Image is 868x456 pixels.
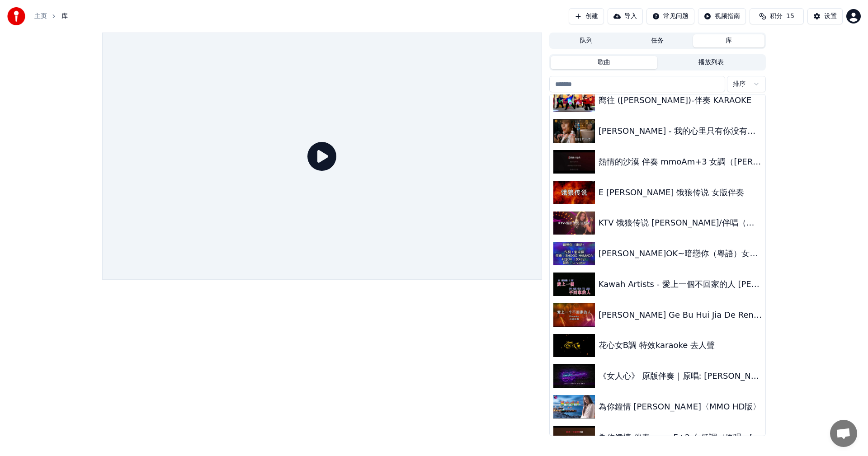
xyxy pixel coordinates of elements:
div: Kawah Artists - 愛上一個不回家的人 [PERSON_NAME] (伴奏） [599,278,762,291]
img: youka [7,7,25,25]
button: 队列 [551,34,622,47]
button: 积分15 [750,8,804,24]
button: 创建 [569,8,604,24]
nav: breadcrumb [34,12,68,21]
div: 《女人心》 原版伴奏｜原唱: [PERSON_NAME] [599,370,762,382]
span: 排序 [733,80,745,89]
div: E [PERSON_NAME] 饿狼传说 女版伴奏 [599,186,762,199]
button: 导入 [608,8,643,24]
div: 打開聊天 [830,420,857,447]
span: 积分 [770,12,783,21]
div: 设置 [824,12,837,21]
div: 嚮往 ([PERSON_NAME])-伴奏 KARAOKE [599,94,762,107]
div: [PERSON_NAME] - 我的心里只有你没有他 (tanpa vokal) [599,125,762,137]
div: 花心女B調 特效karaoke 去人聲 [599,339,762,352]
button: 歌曲 [551,56,658,69]
button: 常见问题 [646,8,694,24]
div: 熱情的沙漠 伴奏 mmoAm+3 女調（[PERSON_NAME]，原唱: [PERSON_NAME]）國語歌詞 [599,155,762,168]
div: [PERSON_NAME] Ge Bu Hui Jia De Ren 爱上一个不回家的人 女版伴奏 [599,309,762,321]
button: 设置 [807,8,843,24]
div: 為你鍾情 伴奏 mmoF+2 女低調（原唱：[PERSON_NAME]）粵語歌詞 [599,431,762,444]
span: 15 [786,12,794,21]
button: 播放列表 [657,56,764,69]
div: KTV 饿狼传说 [PERSON_NAME]/伴唱（内含拼音） [599,216,762,229]
div: 為你鐘情 [PERSON_NAME]〈MMO HD版〉 [599,400,762,413]
a: 主页 [34,12,47,21]
div: [PERSON_NAME]OK~暗戀你（粵語）女key 人海內！你可知我像靈魂不在！每天的愛逝如風沒有將來！從未真的深愛！難忍耐！你可聽到在誰人心內！你的淺笑像潮水蕩去飄來！才是真的最可愛我最深... [599,247,762,260]
button: 库 [693,34,764,47]
span: 库 [61,12,68,21]
button: 视频指南 [698,8,746,24]
button: 任务 [622,34,693,47]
